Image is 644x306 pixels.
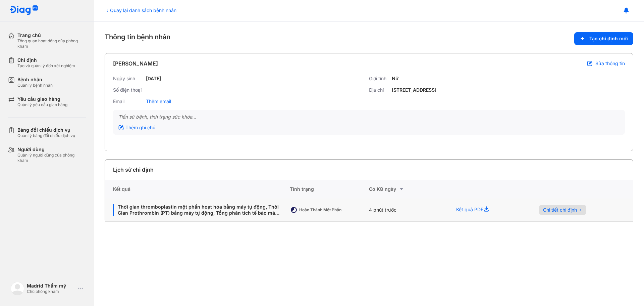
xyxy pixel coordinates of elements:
div: Chỉ định [17,57,75,63]
div: Tiền sử bệnh, tình trạng sức khỏe... [118,114,620,120]
div: Quản lý bảng đối chiếu dịch vụ [17,133,75,138]
div: Ngày sinh [113,76,143,82]
div: Tạo và quản lý đơn xét nghiệm [17,63,75,69]
div: Người dùng [17,146,86,152]
div: Tổng quan hoạt động của phòng khám [17,38,86,49]
div: Có KQ ngày [369,185,448,193]
div: Thời gian thromboplastin một phần hoạt hóa bằng máy tự động, Thời Gian Prothrombin (PT) bằng máy ... [113,204,282,216]
div: Bảng đối chiếu dịch vụ [17,127,75,133]
div: Số điện thoại [113,87,143,93]
div: Địa chỉ [369,87,389,93]
div: Quản lý yêu cầu giao hàng [17,102,67,107]
button: Chi tiết chỉ định [539,205,586,215]
div: Madrid Thẩm mỹ [27,283,75,289]
div: Lịch sử chỉ định [113,166,154,174]
div: Nữ [392,76,398,82]
div: Email [113,98,143,104]
button: Tạo chỉ định mới [574,32,633,45]
div: Kết quả [105,180,290,199]
div: Tình trạng [290,180,369,199]
div: Trang chủ [17,32,86,38]
div: Quản lý người dùng của phòng khám [17,152,86,163]
div: Thông tin bệnh nhân [105,32,633,45]
span: Sửa thông tin [595,60,625,67]
img: logo [11,282,24,295]
div: Quay lại danh sách bệnh nhân [105,7,176,14]
div: 4 phút trước [369,199,448,222]
div: [STREET_ADDRESS] [392,87,436,93]
div: Giới tính [369,76,389,82]
div: Hoàn thành một phần [299,207,353,213]
div: Kết quả PDF [448,199,531,222]
div: Thêm ghi chú [118,125,155,131]
img: logo [9,5,38,16]
div: Chủ phòng khám [27,289,75,294]
div: [PERSON_NAME] [113,59,158,68]
div: Bệnh nhân [17,77,53,83]
div: Thêm email [146,98,171,104]
div: Quản lý bệnh nhân [17,83,53,88]
span: Chi tiết chỉ định [543,207,577,213]
span: Tạo chỉ định mới [589,36,628,42]
div: Yêu cầu giao hàng [17,96,67,102]
div: [DATE] [146,76,161,82]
